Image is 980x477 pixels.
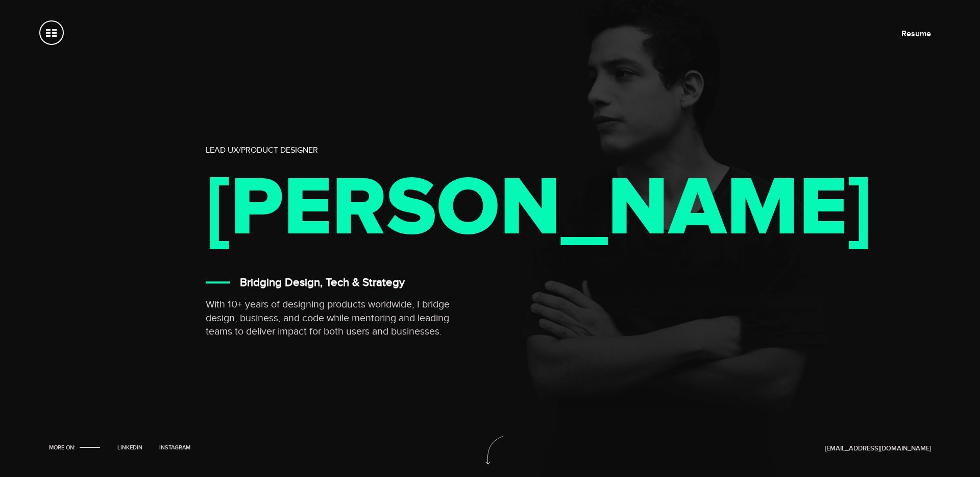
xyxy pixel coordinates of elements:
[206,145,578,155] h2: Lead UX/Product Designer
[240,276,405,290] h3: Bridging Design, Tech & Strategy
[901,29,931,39] a: Resume
[825,444,931,452] a: [EMAIL_ADDRESS][DOMAIN_NAME]
[114,444,146,451] a: LinkedIn
[156,444,194,451] a: Instagram
[49,444,104,452] li: More on:
[206,298,470,339] p: With 10+ years of designing products worldwide, I bridge design, business, and code while mentori...
[206,176,572,243] h1: [PERSON_NAME]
